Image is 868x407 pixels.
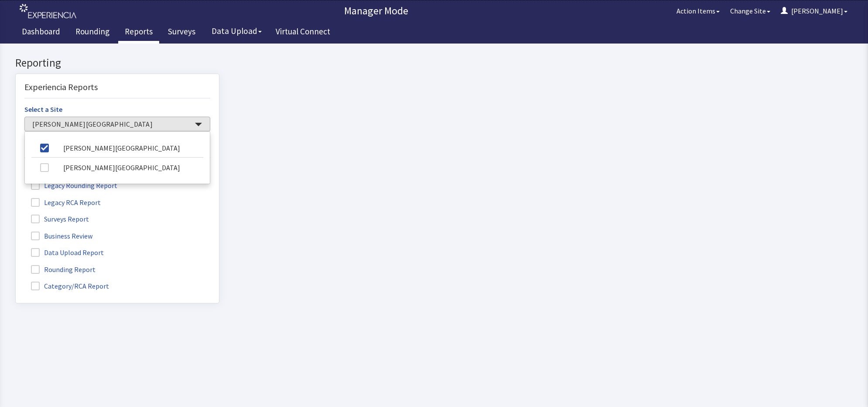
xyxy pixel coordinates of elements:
[81,4,671,18] p: Manager Mode
[206,23,267,39] button: Data Upload
[31,114,203,134] a: [PERSON_NAME][GEOGRAPHIC_DATA]
[24,236,118,248] label: Category/RCA Report
[15,22,67,44] a: Dashboard
[118,22,159,44] a: Reports
[32,76,194,86] span: [PERSON_NAME][GEOGRAPHIC_DATA]
[161,22,202,44] a: Surveys
[24,73,210,88] button: [PERSON_NAME][GEOGRAPHIC_DATA]
[20,4,76,18] img: experiencia_logo.png
[24,186,101,198] label: Business Review
[15,13,219,26] h2: Reporting
[24,169,98,181] label: Surveys Report
[24,136,126,147] label: Legacy Rounding Report
[24,220,104,231] label: Rounding Report
[671,2,725,20] button: Action Items
[24,37,210,55] div: Experiencia Reports
[269,22,337,44] a: Virtual Connect
[725,2,776,20] button: Change Site
[24,153,109,164] label: Legacy RCA Report
[31,94,203,114] a: [PERSON_NAME][GEOGRAPHIC_DATA]
[24,203,113,214] label: Data Upload Report
[776,2,853,20] button: [PERSON_NAME]
[69,22,116,44] a: Rounding
[24,61,62,71] label: Select a Site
